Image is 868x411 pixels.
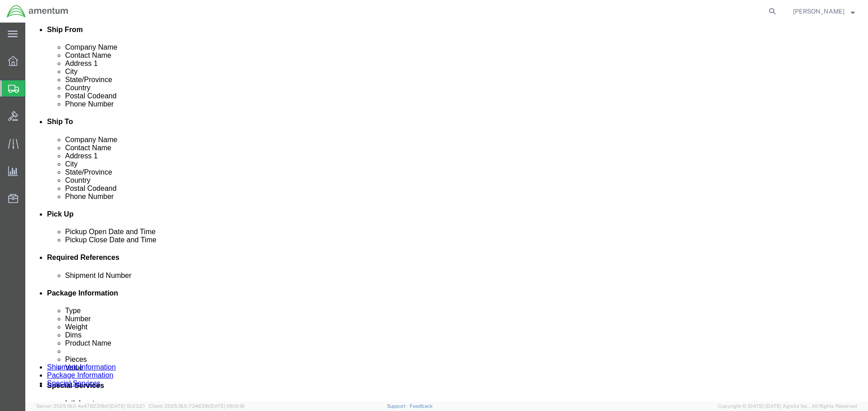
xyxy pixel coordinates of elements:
[793,6,844,16] span: Ernesto Garcia
[6,5,69,18] img: logo
[387,403,410,409] a: Support
[149,403,245,409] span: Client: 2025.18.0-7346316
[109,403,145,409] span: [DATE] 10:23:21
[36,403,145,409] span: Server: 2025.18.0-4e47823f9d1
[793,6,855,17] button: [PERSON_NAME]
[718,402,857,410] span: Copyright © [DATE]-[DATE] Agistix Inc., All Rights Reserved
[25,23,868,402] iframe: FS Legacy Container
[410,403,433,409] a: Feedback
[209,403,245,409] span: [DATE] 08:10:16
